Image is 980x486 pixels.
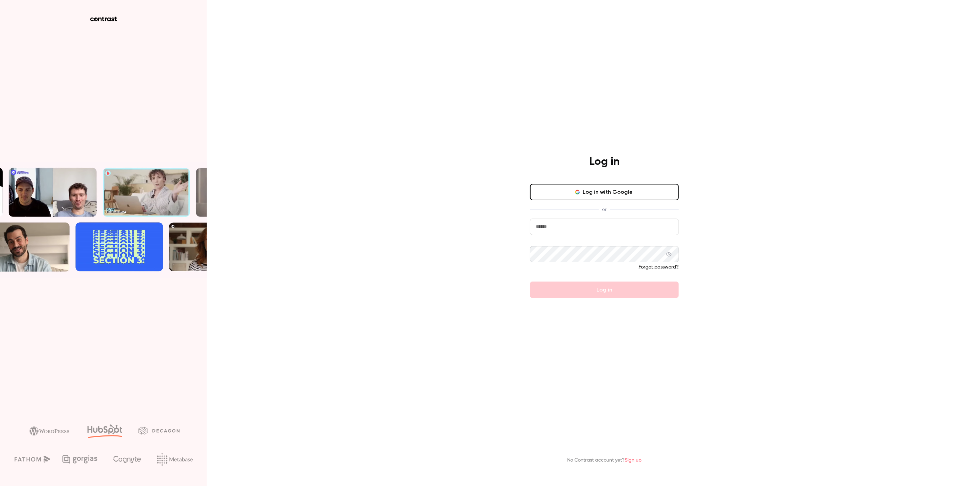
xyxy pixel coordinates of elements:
[138,427,180,434] img: decagon
[625,458,642,463] a: Sign up
[589,155,620,169] h4: Log in
[567,457,642,464] p: No Contrast account yet?
[530,184,679,200] button: Log in with Google
[599,206,610,213] span: or
[639,265,679,270] a: Forgot password?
